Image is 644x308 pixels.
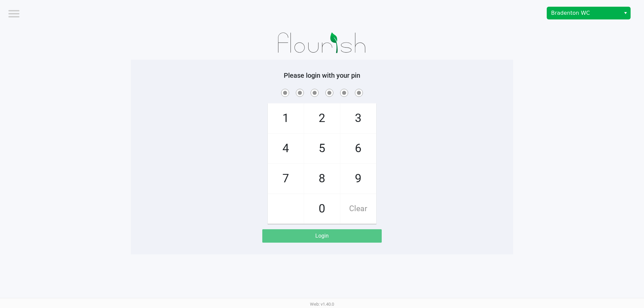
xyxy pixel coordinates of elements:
[268,164,304,193] span: 7
[268,104,304,133] span: 1
[304,104,340,133] span: 2
[304,134,340,163] span: 5
[340,164,376,193] span: 9
[310,302,334,307] span: Web: v1.40.0
[340,104,376,133] span: 3
[304,194,340,224] span: 0
[136,71,508,79] h5: Please login with your pin
[340,134,376,163] span: 6
[304,164,340,193] span: 8
[268,134,304,163] span: 4
[551,9,616,17] span: Bradenton WC
[621,7,630,19] button: Select
[340,194,376,224] span: Clear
